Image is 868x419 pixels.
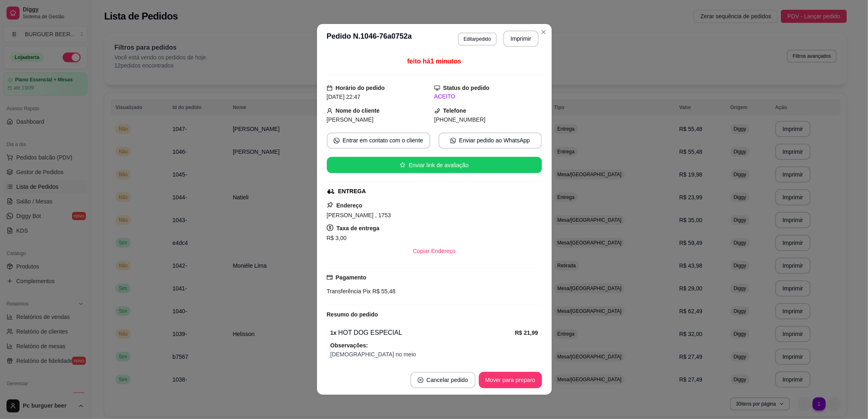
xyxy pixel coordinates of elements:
h3: Pedido N. 1046-76a0752a [326,31,411,47]
span: whats-app [333,138,339,144]
span: credit-card [326,275,332,280]
span: whats-app [450,138,456,144]
span: [DEMOGRAPHIC_DATA] no meio [330,350,538,359]
button: Copiar Endereço [406,243,462,259]
strong: 1 x [330,330,337,336]
strong: Resumo do pedido [326,311,378,318]
div: ENTREGA [338,187,366,196]
div: HOT DOG ESPECIAL [330,328,515,338]
div: ACEITO [434,93,542,101]
span: Transferência Pix [326,288,371,295]
button: Editarpedido [458,33,497,46]
button: Imprimir [503,31,538,47]
span: [PHONE_NUMBER] [434,117,485,123]
span: R$ 55,48 [371,288,396,295]
strong: R$ 21,99 [515,330,538,336]
span: desktop [434,85,440,91]
span: pushpin [326,202,333,208]
span: feito há 1 minutos [407,58,461,65]
strong: Horário do pedido [335,85,385,92]
button: close-circleCancelar pedido [410,372,475,388]
span: dollar [326,225,333,231]
span: [PERSON_NAME] , 1753 [326,212,391,218]
button: Mover para preparo [479,372,542,388]
span: user [326,108,332,113]
button: Close [537,26,550,39]
strong: Observações: [330,342,368,349]
button: starEnviar link de avaliação [326,157,542,173]
strong: Taxa de entrega [336,225,379,231]
span: close-circle [418,378,423,383]
span: [PERSON_NAME] [326,117,373,123]
button: whats-appEnviar pedido ao WhatsApp [438,133,542,149]
span: R$ 3,00 [326,235,346,241]
span: calendar [326,85,332,91]
span: star [400,162,405,168]
strong: Status do pedido [443,85,490,92]
span: phone [434,108,440,113]
strong: Telefone [443,108,466,114]
strong: Endereço [336,202,362,209]
button: whats-appEntrar em contato com o cliente [326,133,430,149]
span: [DATE] 22:47 [326,94,360,100]
strong: Pagamento [335,274,366,281]
strong: Nome do cliente [335,108,379,114]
